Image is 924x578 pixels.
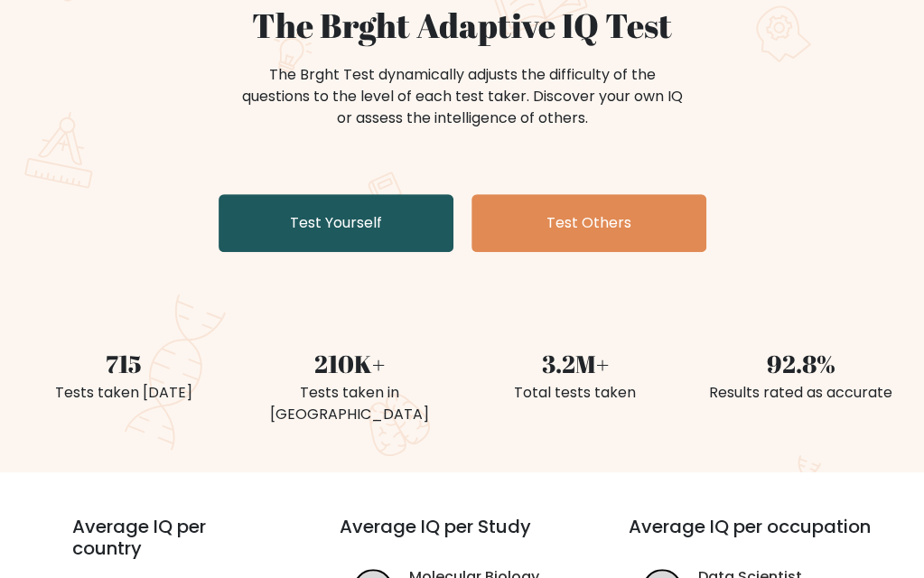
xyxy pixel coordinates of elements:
div: Tests taken in [GEOGRAPHIC_DATA] [247,382,452,425]
div: Results rated as accurate [699,382,903,404]
div: 715 [22,346,226,382]
h3: Average IQ per Study [339,516,584,559]
a: Test Yourself [219,194,453,252]
div: 92.8% [699,346,903,382]
div: The Brght Test dynamically adjusts the difficulty of the questions to the level of each test take... [237,64,688,129]
h3: Average IQ per occupation [628,516,873,559]
div: 210K+ [247,346,452,382]
div: Tests taken [DATE] [22,382,226,404]
div: 3.2M+ [473,346,677,382]
div: Total tests taken [473,382,677,404]
a: Test Others [471,194,706,252]
h1: The Brght Adaptive IQ Test [22,5,903,46]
